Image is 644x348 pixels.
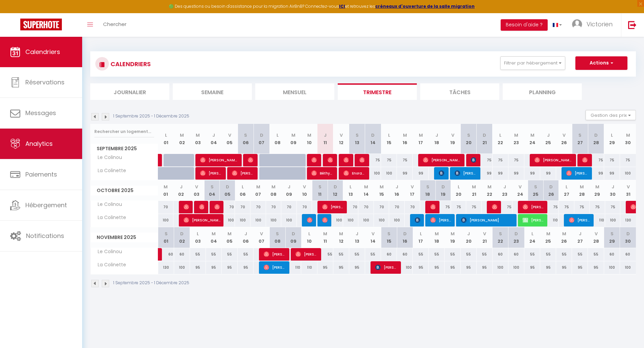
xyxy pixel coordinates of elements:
[343,180,359,201] th: 13
[285,227,301,248] th: 09
[322,214,328,226] span: [PERSON_NAME]
[426,184,429,190] abbr: S
[611,132,613,138] abbr: L
[566,167,588,180] span: [PERSON_NAME]
[244,132,247,138] abbr: S
[295,248,317,261] span: [PERSON_NAME]
[25,48,60,56] span: Calendriers
[343,201,359,213] div: 70
[317,227,333,248] th: 11
[25,170,57,179] span: Paiements
[211,184,214,190] abbr: S
[232,167,253,180] span: [PERSON_NAME]
[500,56,565,70] button: Filtrer par hébergement
[308,231,310,237] abbr: L
[200,154,237,166] span: [PERSON_NAME]
[467,132,470,138] abbr: S
[445,124,460,154] th: 19
[334,184,337,190] abbr: D
[615,318,639,343] iframe: Chat
[333,227,349,248] th: 12
[582,154,588,166] span: [PERSON_NAME]
[604,167,620,180] div: 99
[98,13,132,37] a: Chercher
[572,19,582,29] img: ...
[381,227,397,248] th: 15
[445,227,460,248] th: 19
[312,180,328,201] th: 11
[269,227,285,248] th: 08
[358,180,374,201] th: 14
[180,184,183,190] abbr: J
[534,184,537,190] abbr: S
[226,184,229,190] abbr: D
[91,144,158,154] span: Septembre 2025
[254,124,269,154] th: 07
[477,124,493,154] th: 21
[266,180,282,201] th: 08
[472,184,476,190] abbr: M
[587,20,613,28] span: Victorien
[420,180,436,201] th: 18
[165,231,168,237] abbr: S
[442,184,445,190] abbr: D
[365,227,381,248] th: 14
[514,132,518,138] abbr: M
[547,132,550,138] abbr: J
[92,167,128,175] span: La Colinette
[572,124,588,154] th: 27
[297,180,312,201] th: 10
[220,201,235,213] div: 70
[374,201,389,213] div: 70
[388,132,390,138] abbr: L
[184,214,221,226] span: [PERSON_NAME]
[492,200,497,213] span: [PERSON_NAME]
[174,227,190,248] th: 02
[620,167,636,180] div: 100
[405,201,420,213] div: 70
[242,184,244,190] abbr: L
[5,3,26,23] button: Ouvrir le widget de chat LiveChat
[200,167,221,180] span: [PERSON_NAME]
[503,184,506,190] abbr: J
[540,124,556,154] th: 25
[235,201,251,213] div: 70
[620,180,636,201] th: 31
[91,186,158,195] span: Octobre 2025
[435,132,438,138] abbr: J
[405,180,420,201] th: 17
[455,167,476,180] span: [PERSON_NAME]
[235,214,251,226] div: 100
[350,184,352,190] abbr: L
[574,201,590,213] div: 75
[461,214,514,226] span: [PERSON_NAME]
[604,124,620,154] th: 29
[420,83,499,100] li: Tâches
[254,227,269,248] th: 07
[524,227,540,248] th: 24
[572,227,588,248] th: 27
[220,180,235,201] th: 05
[512,180,528,201] th: 24
[559,180,574,201] th: 27
[594,132,598,138] abbr: D
[461,227,477,248] th: 20
[339,3,345,9] a: ICI
[415,214,420,226] span: [PERSON_NAME]
[482,180,497,201] th: 22
[499,132,501,138] abbr: L
[328,154,333,166] span: [PERSON_NAME]
[301,124,317,154] th: 10
[291,132,295,138] abbr: M
[158,227,174,248] th: 01
[580,184,584,190] abbr: M
[297,201,312,213] div: 70
[567,13,621,37] a: ... Victorien
[251,180,266,201] th: 07
[429,124,445,154] th: 18
[483,132,486,138] abbr: D
[458,184,460,190] abbr: L
[260,231,263,237] abbr: V
[493,154,508,166] div: 75
[528,180,544,201] th: 25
